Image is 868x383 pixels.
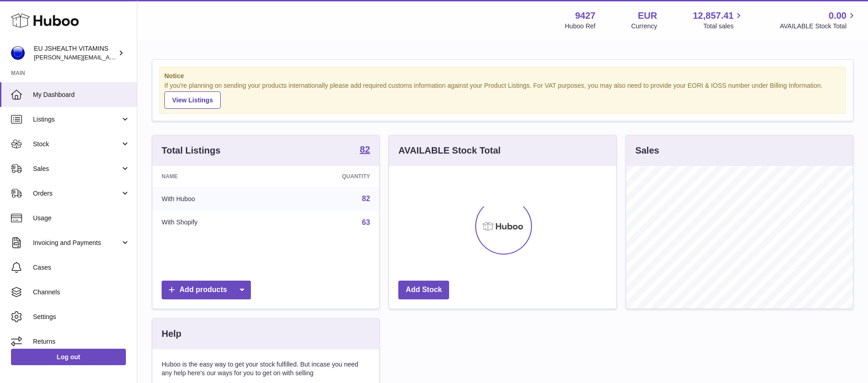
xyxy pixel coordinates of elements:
a: 82 [362,195,370,202]
h3: Help [162,328,181,340]
h3: Total Listings [162,144,221,157]
a: View Listings [164,91,221,109]
span: Usage [33,214,130,223]
p: Huboo is the easy way to get your stock fulfilled. But incase you need any help here's our ways f... [162,360,370,378]
span: Returns [33,337,130,346]
span: Cases [33,263,130,272]
strong: EUR [638,10,657,22]
a: 12,857.41 Total sales [693,10,744,31]
th: Name [152,166,275,187]
a: Add Stock [398,281,449,299]
a: Add products [162,281,251,299]
img: laura@jessicasepel.com [11,46,25,60]
div: Huboo Ref [565,22,596,31]
span: Listings [33,115,120,124]
span: Settings [33,313,130,321]
h3: AVAILABLE Stock Total [398,144,500,157]
td: With Huboo [152,187,275,211]
div: Currency [631,22,657,31]
a: Log out [11,349,126,365]
span: 12,857.41 [693,10,733,22]
div: If you're planning on sending your products internationally please add required customs informati... [164,81,841,109]
span: My Dashboard [33,90,130,99]
td: With Shopify [152,211,275,234]
th: Quantity [275,166,379,187]
span: Total sales [703,22,744,31]
strong: Notice [164,72,841,80]
strong: 82 [360,145,370,154]
span: 0.00 [829,10,846,22]
a: 82 [360,145,370,156]
span: Orders [33,189,120,198]
strong: 9427 [575,10,596,22]
a: 63 [362,218,370,226]
span: Channels [33,288,130,297]
span: [PERSON_NAME][EMAIL_ADDRESS][DOMAIN_NAME] [34,53,184,61]
h3: Sales [635,144,659,157]
a: 0.00 AVAILABLE Stock Total [780,10,857,31]
span: Sales [33,165,120,173]
span: Stock [33,140,120,149]
div: EU JSHEALTH VITAMINS [34,44,116,62]
span: AVAILABLE Stock Total [780,22,857,31]
span: Invoicing and Payments [33,239,120,247]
